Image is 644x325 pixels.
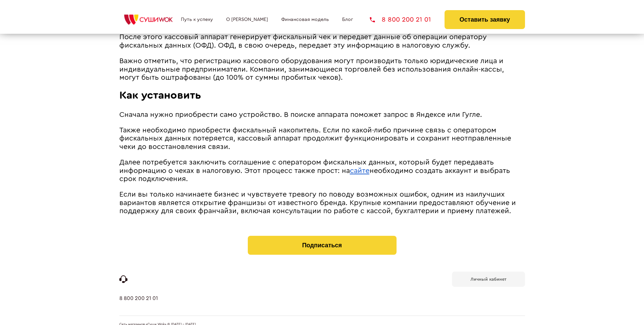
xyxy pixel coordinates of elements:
[382,16,431,23] span: 8 800 200 21 01
[119,33,487,49] span: После этого кассовый аппарат генерирует фискальный чек и передает данные об операции оператору фи...
[119,127,511,150] span: Также необходимо приобрести фискальный накопитель. Если по какой-либо причине связь с оператором ...
[471,277,506,281] b: Личный кабинет
[370,16,431,23] a: 8 800 200 21 01
[181,17,213,22] a: Путь к успеху
[342,17,353,22] a: Блог
[119,191,516,215] span: Если вы только начинаете бизнес и чувствуете тревогу по поводу возможных ошибок, одним из наилучш...
[119,111,482,118] span: Сначала нужно приобрести само устройство. В поиске аппарата поможет запрос в Яндексе или Гугле.
[350,167,369,174] a: сайте
[119,57,504,81] span: Важно отметить, что регистрацию кассового оборудования могут производить только юридические лица ...
[445,10,525,29] button: Оставить заявку
[119,295,158,316] a: 8 800 200 21 01
[281,17,329,22] a: Финансовая модель
[452,272,525,287] a: Личный кабинет
[119,90,201,101] span: Как установить
[119,159,494,174] span: Далее потребуется заключить соглашение с оператором фискальных данных, который будет передавать и...
[226,17,268,22] a: О [PERSON_NAME]
[248,236,397,255] button: Подписаться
